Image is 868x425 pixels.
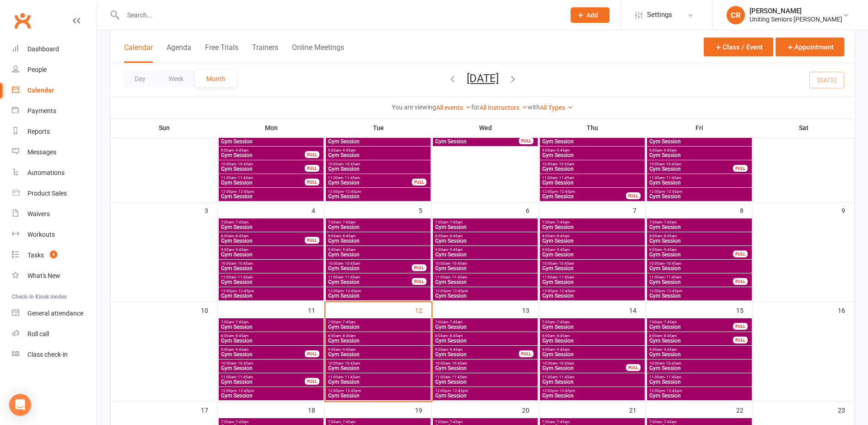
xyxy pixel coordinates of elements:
button: Calendar [124,43,153,63]
span: Gym Session [435,279,536,285]
span: Gym Session [542,352,643,357]
div: 5 [419,202,431,218]
span: Gym Session [328,153,429,158]
span: Gym Session [435,365,536,371]
span: Gym Session [649,279,733,285]
span: 9:00am [328,348,429,352]
div: FULL [305,350,319,357]
div: Product Sales [27,190,67,197]
span: - 10:45am [664,262,681,266]
div: 11 [308,302,324,317]
span: Gym Session [221,279,322,285]
span: 12:00pm [328,289,429,293]
div: What's New [27,272,60,279]
span: - 9:45am [555,248,570,252]
span: Gym Session [542,324,643,330]
span: Gym Session [328,224,429,230]
span: - 12:45pm [665,190,682,194]
div: Messages [27,148,56,156]
span: Gym Session [649,338,733,343]
span: - 11:45am [236,275,253,279]
span: Gym Session [649,153,750,158]
span: 10:00am [649,162,733,166]
span: - 11:45am [557,176,574,180]
span: Add [587,11,598,19]
span: 7:00am [649,320,733,324]
span: 8:00am [328,234,429,238]
span: Gym Session [328,279,412,285]
span: 10:00am [221,262,322,266]
span: - 8:45am [448,334,463,338]
span: - 9:45am [234,148,248,153]
span: Gym Session [542,180,643,185]
span: Gym Session [649,324,733,330]
button: Online Meetings [292,43,344,63]
span: Gym Session [221,266,322,271]
div: 4 [312,202,324,218]
span: 7:00am [221,320,322,324]
span: 9:00am [435,348,519,352]
span: 9:00am [328,248,429,252]
a: General attendance kiosk mode [12,303,97,324]
span: - 7:45am [555,220,570,224]
a: Reports [12,121,97,142]
span: - 9:45am [234,248,248,252]
span: 8:00am [649,334,733,338]
span: - 10:45am [664,361,681,365]
span: - 10:45am [236,361,253,365]
span: Gym Session [328,166,429,172]
span: - 9:45am [662,148,677,153]
span: Gym Session [649,293,750,299]
span: - 11:45am [664,176,681,180]
span: - 7:45am [234,320,248,324]
span: 10:00am [221,361,322,365]
span: Gym Session [649,180,750,185]
div: FULL [626,192,641,199]
a: Class kiosk mode [12,344,97,365]
span: 12:00pm [435,289,536,293]
span: Gym Session [435,266,536,271]
span: - 10:45am [557,162,574,166]
span: 12:00pm [221,190,322,194]
span: 12:00pm [221,289,322,293]
div: Open Intercom Messenger [9,394,31,416]
span: Gym Session [542,194,626,199]
span: Gym Session [328,266,412,271]
span: - 11:45am [557,275,574,279]
span: - 9:45am [234,348,248,352]
span: 7:00am [221,220,322,224]
span: Gym Session [649,352,750,357]
div: FULL [733,323,748,330]
div: 15 [736,302,753,317]
span: - 12:45pm [344,190,361,194]
th: Sun [111,118,218,137]
span: 12:00pm [649,190,750,194]
div: FULL [412,179,426,185]
div: Roll call [27,330,49,338]
span: 8:00am [221,334,322,338]
a: What's New [12,266,97,286]
span: Gym Session [328,194,429,199]
span: 12:00pm [542,190,626,194]
div: FULL [305,165,319,172]
span: Gym Session [221,252,322,257]
button: Agenda [167,43,191,63]
div: FULL [733,251,748,257]
span: 8:00am [435,234,536,238]
span: 8:00am [221,234,305,238]
span: 9:00am [221,248,322,252]
span: 8:00am [542,234,643,238]
th: Mon [218,118,325,137]
span: Settings [647,5,672,25]
span: Gym Session [435,252,536,257]
span: 10:00am [435,262,536,266]
span: 11:00am [221,375,305,379]
span: - 10:45am [236,262,253,266]
div: Payments [27,107,56,114]
span: - 12:45pm [558,289,575,293]
button: Week [157,71,195,87]
a: Calendar [12,80,97,101]
a: All events [436,104,471,111]
span: 9:00am [221,348,305,352]
span: - 10:45am [664,162,681,166]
